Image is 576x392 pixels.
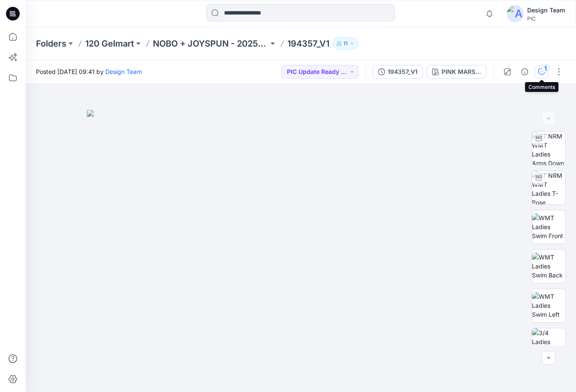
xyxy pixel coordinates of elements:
img: WMT Ladies Swim Back [532,253,565,280]
a: Folders [36,38,66,50]
img: WMT Ladies Swim Left [532,292,565,319]
div: 1 [541,64,550,73]
img: TT NRM WMT Ladies T-Pose [532,171,565,204]
button: 194357_V1 [373,65,423,79]
div: PINK MARSHMALLOW [442,67,481,77]
p: 194357_V1 [287,38,329,50]
a: NOBO + JOYSPUN - 20250912_120_GC [153,38,269,50]
div: 194357_V1 [388,67,418,77]
div: PIC [527,15,565,22]
img: 3/4 Ladies Swim Default [532,328,565,362]
img: WMT Ladies Swim Front [532,213,565,240]
a: Design Team [105,68,142,75]
button: Details [518,65,531,79]
button: 1 [535,65,549,79]
span: Posted [DATE] 09:41 by [36,67,142,76]
img: avatar [507,5,524,22]
p: 11 [343,39,348,48]
img: TT NRM WMT Ladies Arms Down [532,132,565,165]
button: PINK MARSHMALLOW [427,65,486,79]
button: 11 [333,38,358,50]
div: Design Team [527,5,565,15]
a: 120 Gelmart [85,38,134,50]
